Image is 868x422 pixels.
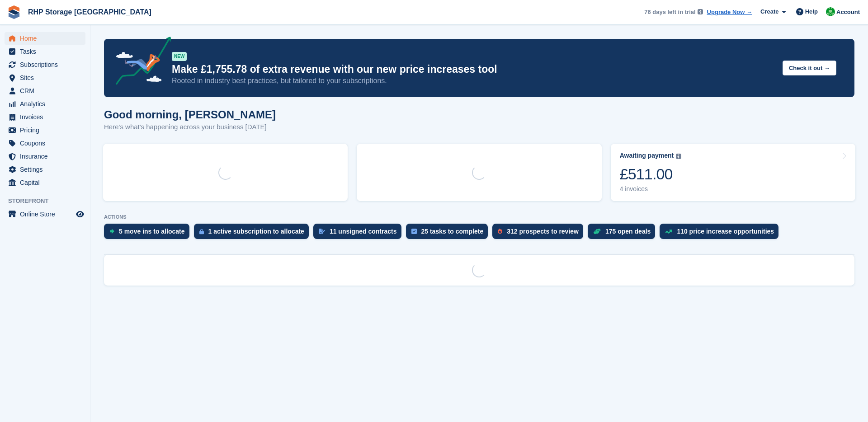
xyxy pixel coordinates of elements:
[507,228,579,235] div: 312 prospects to review
[20,45,74,58] span: Tasks
[5,98,85,110] a: menu
[20,176,74,189] span: Capital
[5,150,85,163] a: menu
[20,124,74,136] span: Pricing
[498,229,502,234] img: prospect-51fa495bee0391a8d652442698ab0144808aea92771e9ea1ae160a38d050c398.svg
[698,9,703,14] img: icon-info-grey-7440780725fd019a000dd9b08b2336e03edf1995a4989e88bcd33f0948082b44.svg
[588,224,660,244] a: 175 open deals
[199,229,204,234] img: active_subscription_to_allocate_icon-d502201f5373d7db506a760aba3b589e785aa758c864c3986d89f69b8ff3...
[676,154,681,159] img: icon-info-grey-7440780725fd019a000dd9b08b2336e03edf1995a4989e88bcd33f0948082b44.svg
[760,7,778,16] span: Create
[5,124,85,136] a: menu
[8,197,90,206] span: Storefront
[836,8,860,17] span: Account
[611,144,855,201] a: Awaiting payment £511.00 4 invoices
[172,63,775,76] p: Make £1,755.78 of extra revenue with our new price increases tool
[644,8,695,17] span: 76 days left in trial
[5,208,85,220] a: menu
[20,163,74,176] span: Settings
[620,152,674,159] div: Awaiting payment
[20,111,74,123] span: Invoices
[677,228,774,235] div: 110 price increase opportunities
[109,229,114,234] img: move_ins_to_allocate_icon-fdf77a2bb77ea45bf5b3d319d69a93e2d87916cf1d5bf7949dd705db3b84f3ca.svg
[330,228,397,235] div: 11 unsigned contracts
[20,84,74,97] span: CRM
[826,7,835,16] img: Rod
[605,228,651,235] div: 175 open deals
[20,71,74,84] span: Sites
[104,224,194,244] a: 5 move ins to allocate
[108,37,171,88] img: price-adjustments-announcement-icon-8257ccfd72463d97f412b2fc003d46551f7dbcb40ab6d574587a9cd5c0d94...
[5,163,85,176] a: menu
[194,224,313,244] a: 1 active subscription to allocate
[593,228,601,234] img: deal-1b604bf984904fb50ccaf53a9ad4b4a5d6e5aea283cecdc64d6e3604feb123c2.svg
[421,228,484,235] div: 25 tasks to complete
[5,58,85,71] a: menu
[20,150,74,163] span: Insurance
[172,76,775,86] p: Rooted in industry best practices, but tailored to your subscriptions.
[104,214,854,220] p: ACTIONS
[5,45,85,58] a: menu
[5,32,85,45] a: menu
[319,229,325,234] img: contract_signature_icon-13c848040528278c33f63329250d36e43548de30e8caae1d1a13099fd9432cc5.svg
[20,208,74,220] span: Online Store
[20,98,74,110] span: Analytics
[620,185,682,193] div: 4 invoices
[660,224,783,244] a: 110 price increase opportunities
[411,229,417,234] img: task-75834270c22a3079a89374b754ae025e5fb1db73e45f91037f5363f120a921f8.svg
[7,5,21,19] img: stora-icon-8386f47178a22dfd0bd8f6a31ec36ba5ce8667c1dd55bd0f319d3a0aa187defe.svg
[492,224,588,244] a: 312 prospects to review
[75,209,85,220] a: Preview store
[783,61,836,75] button: Check it out →
[5,176,85,189] a: menu
[119,228,185,235] div: 5 move ins to allocate
[172,52,187,61] div: NEW
[665,230,672,234] img: price_increase_opportunities-93ffe204e8149a01c8c9dc8f82e8f89637d9d84a8eef4429ea346261dce0b2c0.svg
[406,224,493,244] a: 25 tasks to complete
[620,165,682,183] div: £511.00
[20,32,74,45] span: Home
[5,111,85,123] a: menu
[5,84,85,97] a: menu
[104,122,276,132] p: Here's what's happening across your business [DATE]
[104,108,276,121] h1: Good morning, [PERSON_NAME]
[5,137,85,150] a: menu
[208,228,304,235] div: 1 active subscription to allocate
[5,71,85,84] a: menu
[20,58,74,71] span: Subscriptions
[805,7,818,16] span: Help
[24,5,155,19] a: RHP Storage [GEOGRAPHIC_DATA]
[313,224,406,244] a: 11 unsigned contracts
[707,8,752,17] a: Upgrade Now →
[20,137,74,150] span: Coupons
